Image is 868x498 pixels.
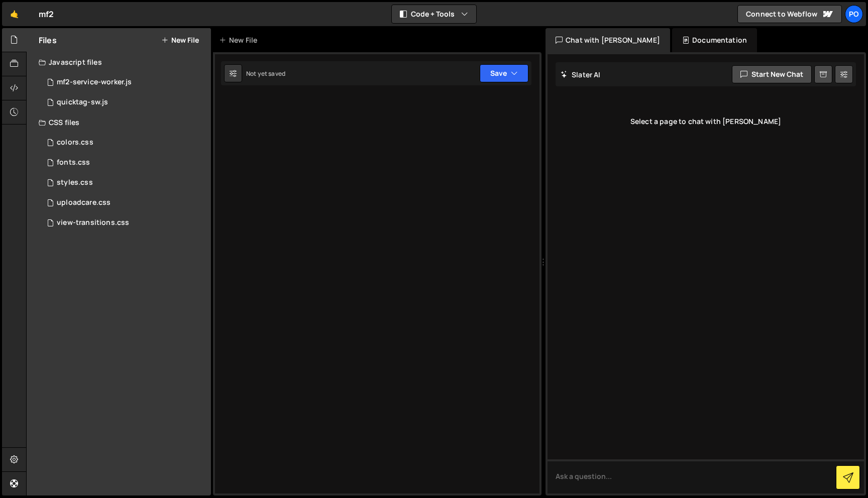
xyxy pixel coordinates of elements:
button: Code + Tools [392,5,476,23]
div: styles.css [57,178,93,187]
div: mf2 [39,8,54,20]
div: fonts.css [57,158,90,167]
div: Javascript files [27,52,211,72]
button: Start new chat [732,65,812,83]
div: 16238/44782.js [39,92,211,112]
div: CSS files [27,112,211,133]
a: Po [845,5,863,23]
a: 🤙 [2,2,27,26]
div: New File [219,35,261,45]
div: 16238/45019.js [39,72,211,92]
h2: Files [39,35,57,46]
div: view-transitions.css [57,218,129,227]
h2: Slater AI [561,70,601,79]
div: 16238/43750.css [39,193,211,213]
a: Connect to Webflow [737,5,842,23]
div: Documentation [672,28,757,52]
div: colors.css [57,138,93,147]
div: uploadcare.css [57,198,111,207]
div: 16238/43749.css [39,213,211,233]
div: mf2-service-worker.js [57,78,132,87]
button: Save [480,64,528,82]
div: 16238/43751.css [39,133,211,153]
div: quicktag-sw.js [57,98,108,107]
div: 16238/43752.css [39,153,211,173]
div: 16238/43748.css [39,173,211,193]
div: Not yet saved [246,69,285,78]
button: New File [161,36,199,44]
div: Chat with [PERSON_NAME] [546,28,670,52]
